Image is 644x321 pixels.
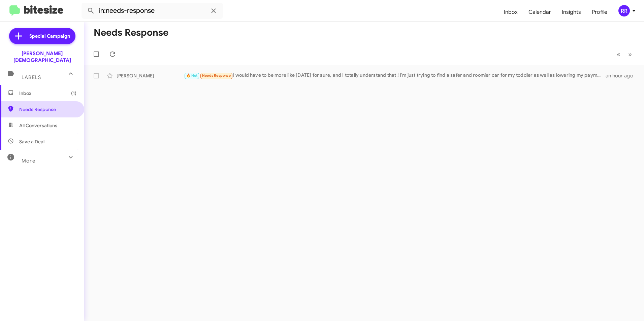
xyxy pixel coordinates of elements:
input: Search [82,3,223,19]
span: Needs Response [202,73,231,78]
a: Special Campaign [9,28,75,44]
span: 🔥 Hot [186,73,198,78]
div: RR [618,5,630,16]
span: Needs Response [19,106,76,113]
span: More [22,158,35,164]
span: » [628,50,632,59]
span: Labels [22,74,41,80]
span: « [617,50,620,59]
h1: Needs Response [94,27,168,38]
a: Inbox [498,2,523,22]
div: an hour ago [606,72,639,79]
a: Profile [586,2,613,22]
span: Special Campaign [29,33,70,39]
span: Save a Deal [19,138,44,145]
div: I would have to be more like [DATE] for sure, and I totally understand that ! I'm just trying to ... [184,72,606,79]
nav: Page navigation example [613,47,636,61]
button: Next [624,47,636,61]
span: All Conversations [19,122,57,129]
a: Calendar [523,2,556,22]
a: Insights [556,2,586,22]
span: (1) [71,90,76,97]
button: RR [613,5,637,16]
div: [PERSON_NAME] [117,72,184,79]
span: Inbox [19,90,76,97]
button: Previous [613,47,624,61]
